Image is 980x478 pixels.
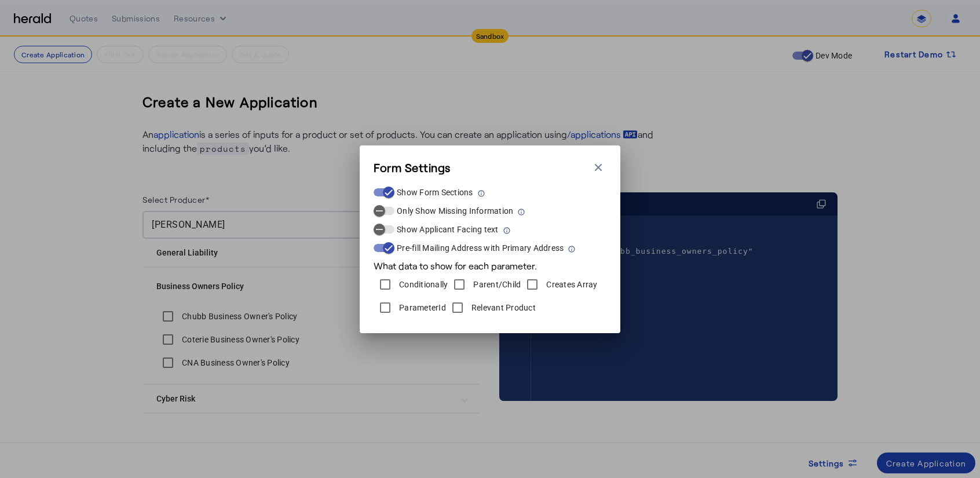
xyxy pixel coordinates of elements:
[394,224,499,235] label: Show Applicant Facing text
[374,254,606,273] div: What data to show for each parameter.
[394,242,564,254] label: Pre-fill Mailing Address with Primary Address
[544,279,597,290] label: Creates Array
[397,279,448,290] label: Conditionally
[471,279,521,290] label: Parent/Child
[394,187,473,198] label: Show Form Sections
[397,302,446,313] label: ParameterId
[469,302,536,313] label: Relevant Product
[394,205,513,217] label: Only Show Missing Information
[374,159,451,176] h3: Form Settings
